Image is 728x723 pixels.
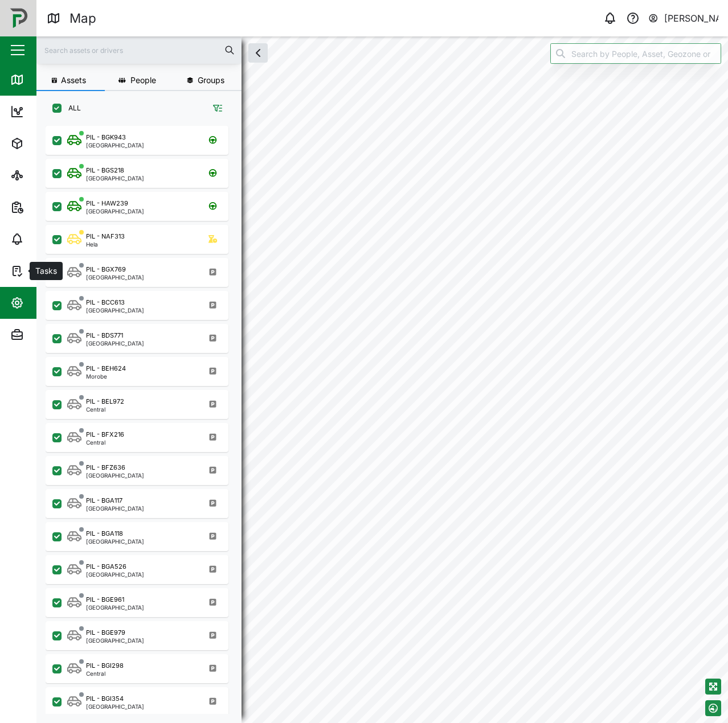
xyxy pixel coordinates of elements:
div: Admin [30,328,63,341]
div: [GEOGRAPHIC_DATA] [86,307,144,313]
div: [GEOGRAPHIC_DATA] [86,208,144,214]
div: [GEOGRAPHIC_DATA] [86,506,144,511]
div: [GEOGRAPHIC_DATA] [86,142,144,148]
div: Reports [30,201,68,213]
div: PIL - BGE979 [86,628,125,638]
div: Central [86,406,124,412]
div: PIL - BGK943 [86,133,126,142]
div: Alarms [30,233,65,245]
div: Sites [30,169,57,182]
div: PIL - BEL972 [86,397,124,406]
label: ALL [62,104,81,113]
div: grid [46,122,241,714]
img: Main Logo [6,6,31,31]
div: Settings [30,297,70,309]
input: Search assets or drivers [43,42,235,59]
div: [GEOGRAPHIC_DATA] [86,704,144,709]
div: Morobe [86,373,126,379]
div: [GEOGRAPHIC_DATA] [86,274,144,280]
div: PIL - BCC613 [86,298,125,307]
div: PIL - BGA118 [86,529,123,539]
div: PIL - BGX769 [86,265,126,274]
div: PIL - BFZ636 [86,463,125,473]
div: [GEOGRAPHIC_DATA] [86,539,144,544]
div: Assets [30,137,65,150]
div: PIL - BGE961 [86,595,124,605]
div: [PERSON_NAME] [664,11,719,26]
div: [GEOGRAPHIC_DATA] [86,175,144,181]
div: [GEOGRAPHIC_DATA] [86,638,144,643]
canvas: Map [36,36,728,723]
div: Map [30,73,55,86]
input: Search by People, Asset, Geozone or Place [550,43,721,64]
div: PIL - NAF313 [86,232,125,241]
div: Dashboard [30,105,81,118]
div: [GEOGRAPHIC_DATA] [86,605,144,610]
div: Central [86,671,124,676]
div: PIL - BGI354 [86,694,124,704]
div: PIL - HAW239 [86,199,128,208]
div: PIL - BGS218 [86,166,124,175]
div: [GEOGRAPHIC_DATA] [86,340,144,346]
div: Central [86,439,124,445]
div: PIL - BGI298 [86,661,124,671]
div: PIL - BDS771 [86,331,123,340]
div: Map [69,9,96,28]
span: Assets [61,76,86,84]
div: Tasks [30,265,61,277]
div: [GEOGRAPHIC_DATA] [86,572,144,577]
div: PIL - BGA117 [86,496,122,506]
div: PIL - BFX216 [86,430,124,439]
div: [GEOGRAPHIC_DATA] [86,473,144,478]
button: [PERSON_NAME] [648,10,719,26]
span: People [130,76,156,84]
div: Hela [86,241,125,247]
div: PIL - BEH624 [86,364,126,373]
span: Groups [198,76,224,84]
div: PIL - BGA526 [86,562,126,572]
